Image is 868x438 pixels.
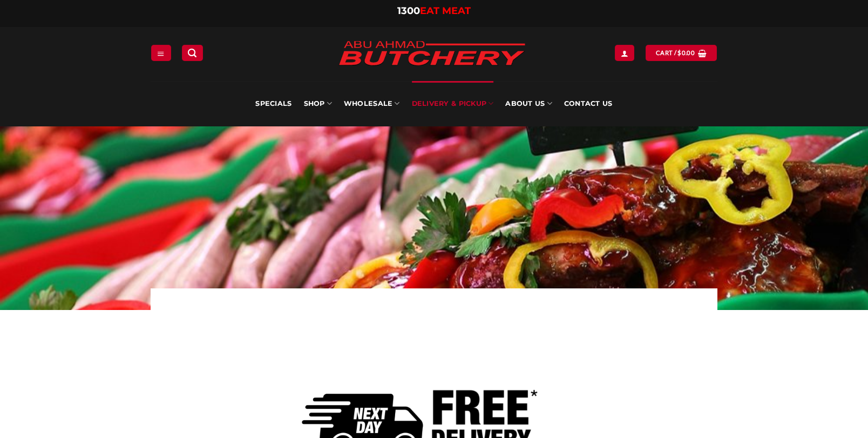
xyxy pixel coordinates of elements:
[397,5,471,17] a: 1300EAT MEAT
[255,81,291,126] a: Specials
[420,5,471,17] span: EAT MEAT
[656,48,695,58] span: Cart /
[329,33,534,75] img: Abu Ahmad Butchery
[182,45,202,60] a: Search
[646,45,717,60] a: View cart
[615,45,634,60] a: Login
[304,81,332,126] a: SHOP
[564,81,613,126] a: Contact Us
[397,5,420,17] span: 1300
[151,45,171,60] a: Menu
[677,48,681,58] span: $
[344,81,400,126] a: Wholesale
[505,81,552,126] a: About Us
[677,49,695,56] bdi: 0.00
[412,81,494,126] a: Delivery & Pickup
